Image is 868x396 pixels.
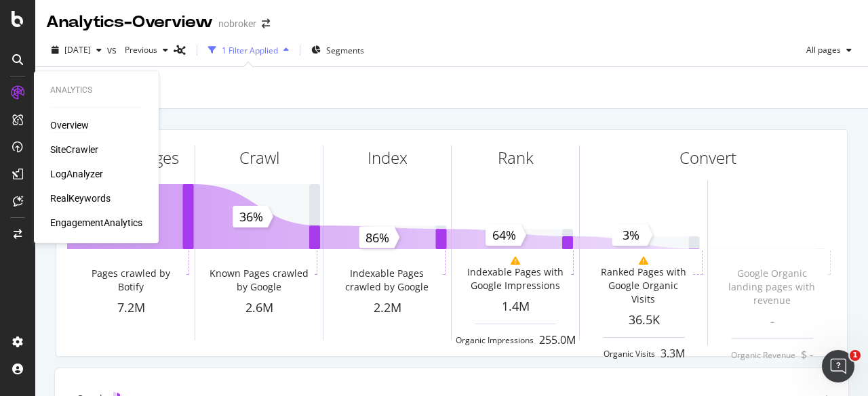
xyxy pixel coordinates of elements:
[195,299,323,317] div: 2.6M
[222,45,278,56] div: 1 Filter Applied
[323,299,451,317] div: 2.2M
[107,43,119,57] span: vs
[368,146,408,169] div: Index
[119,44,157,56] span: Previous
[50,85,142,96] div: Analytics
[64,44,91,56] span: 2025 Sep. 1st
[218,17,256,30] div: nobroker
[456,334,534,346] div: Organic Impressions
[46,11,213,34] div: Analytics - Overview
[77,267,184,294] div: Pages crawled by Botify
[326,45,364,56] span: Segments
[50,143,98,156] a: SiteCrawler
[262,19,270,28] div: arrow-right-arrow-left
[822,350,854,382] iframe: Intercom live chat
[498,146,534,169] div: Rank
[801,44,841,56] span: All pages
[119,39,174,61] button: Previous
[50,192,111,205] a: RealKeywords
[203,39,294,61] button: 1 Filter Applied
[462,265,568,292] div: Indexable Pages with Google Impressions
[50,216,142,229] a: EngagementAnalytics
[539,332,576,348] div: 255.0M
[67,299,195,317] div: 7.2M
[801,39,857,61] button: All pages
[46,39,107,61] button: [DATE]
[306,39,370,61] button: Segments
[334,267,440,294] div: Indexable Pages crawled by Google
[850,350,861,361] span: 1
[452,298,579,315] div: 1.4M
[50,167,103,181] a: LogAnalyzer
[50,118,89,132] a: Overview
[205,267,312,294] div: Known Pages crawled by Google
[239,146,279,169] div: Crawl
